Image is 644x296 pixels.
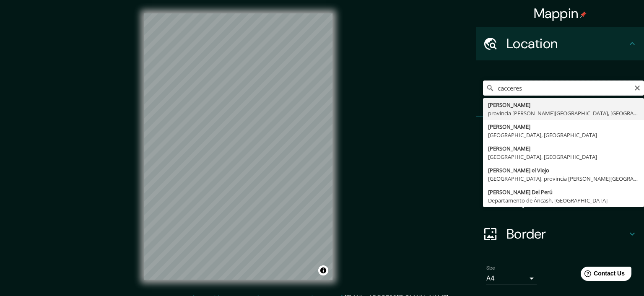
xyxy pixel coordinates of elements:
div: Pins [476,117,644,150]
div: Departamento de Áncash, [GEOGRAPHIC_DATA] [488,196,639,205]
iframe: Help widget launcher [569,263,635,287]
div: [GEOGRAPHIC_DATA], [GEOGRAPHIC_DATA] [488,153,639,161]
input: Pick your city or area [483,80,644,96]
canvas: Map [144,13,332,280]
div: [PERSON_NAME] Del Perú [488,188,639,196]
div: [PERSON_NAME] [488,122,639,131]
div: provincia [PERSON_NAME][GEOGRAPHIC_DATA], [GEOGRAPHIC_DATA] [488,109,639,117]
div: [GEOGRAPHIC_DATA], provincia [PERSON_NAME][GEOGRAPHIC_DATA], [GEOGRAPHIC_DATA] [488,174,639,183]
button: Clear [634,83,641,91]
img: pin-icon.png [580,11,587,18]
label: Size [486,265,495,272]
div: [PERSON_NAME] el Viejo [488,166,639,174]
button: Toggle attribution [318,265,328,275]
h4: Mappin [534,5,587,22]
div: Layout [476,184,644,217]
div: [PERSON_NAME] [488,144,639,153]
h4: Location [506,35,627,52]
div: [PERSON_NAME] [488,101,639,109]
div: A4 [486,272,537,285]
h4: Layout [506,192,627,209]
div: Location [476,27,644,60]
h4: Border [506,226,627,242]
div: Style [476,150,644,184]
div: Border [476,217,644,251]
div: [GEOGRAPHIC_DATA], [GEOGRAPHIC_DATA] [488,131,639,139]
